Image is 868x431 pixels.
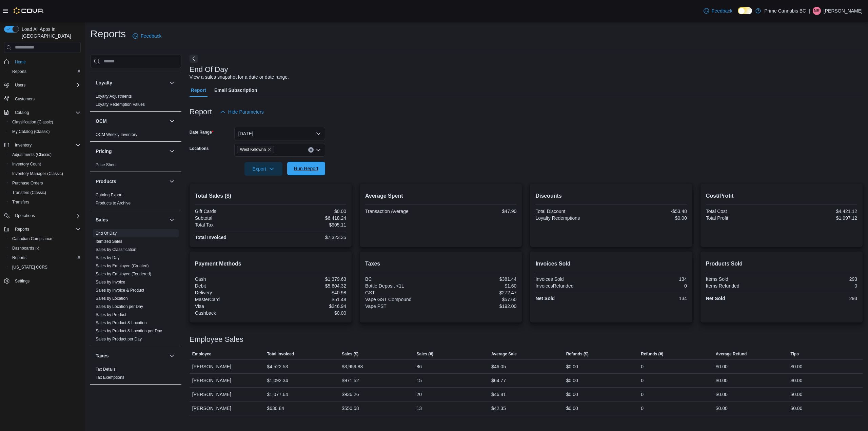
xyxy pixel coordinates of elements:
[168,147,176,155] button: Pricing
[566,390,578,398] div: $0.00
[214,83,257,97] span: Email Subscription
[12,212,81,220] span: Operations
[417,351,433,357] span: Sales (#)
[96,279,125,285] span: Sales by Invoice
[168,117,176,125] button: OCM
[96,337,142,341] a: Sales by Product per Day
[491,363,506,371] div: $46.05
[12,109,81,117] span: Catalog
[365,192,516,200] h2: Average Spent
[96,247,136,252] a: Sales by Classification
[9,67,81,76] span: Reports
[716,363,728,371] div: $0.00
[195,209,269,214] div: Gift Cards
[12,277,81,285] span: Settings
[12,161,41,167] span: Inventory Count
[141,33,161,39] span: Feedback
[442,276,516,282] div: $381.44
[701,4,735,18] a: Feedback
[442,209,516,214] div: $47.90
[12,95,81,103] span: Customers
[195,192,346,200] h2: Total Sales ($)
[12,236,52,241] span: Canadian Compliance
[716,376,728,385] div: $0.00
[9,254,81,262] span: Reports
[9,189,81,197] span: Transfers (Classic)
[365,283,439,289] div: Bottle Deposit <1L
[9,128,53,136] a: My Catalog (Classic)
[442,297,516,302] div: $57.60
[706,296,725,301] strong: Net Sold
[96,288,144,293] a: Sales by Invoice & Product
[96,79,112,86] h3: Loyalty
[12,246,39,251] span: Dashboards
[195,297,269,302] div: MasterCard
[272,235,346,240] div: $7,323.35
[790,390,802,398] div: $0.00
[9,244,81,252] span: Dashboards
[813,7,821,15] div: Nathan Russo
[90,161,181,172] div: Pricing
[96,288,144,293] span: Sales by Invoice & Product
[96,255,120,260] a: Sales by Day
[442,290,516,295] div: $272.47
[12,225,32,233] button: Reports
[712,7,732,14] span: Feedback
[12,180,43,186] span: Purchase Orders
[15,213,35,218] span: Operations
[12,58,81,66] span: Home
[12,109,32,117] button: Catalog
[267,363,288,371] div: $4,522.53
[272,297,346,302] div: $51.48
[96,271,151,277] span: Sales by Employee (Tendered)
[190,55,198,63] button: Next
[96,336,142,342] span: Sales by Product per Day
[442,303,516,309] div: $192.00
[19,26,81,39] span: Load All Apps in [GEOGRAPHIC_DATA]
[535,296,555,301] strong: Net Sold
[96,178,166,185] button: Products
[1,211,83,220] button: Operations
[716,390,728,398] div: $0.00
[96,192,122,198] span: Catalog Export
[90,92,181,111] div: Loyalty
[9,179,81,187] span: Purchase Orders
[96,132,137,137] a: OCM Weekly Inventory
[195,215,269,221] div: Subtotal
[244,162,282,176] button: Export
[90,191,181,210] div: Products
[249,162,278,176] span: Export
[1,57,83,67] button: Home
[294,165,318,172] span: Run Report
[790,363,802,371] div: $0.00
[96,231,117,236] a: End Of Day
[192,351,212,357] span: Employee
[96,216,166,223] button: Sales
[168,216,176,224] button: Sales
[613,209,687,214] div: -$53.48
[365,297,439,302] div: Vape GST Compound
[716,351,747,357] span: Average Refund
[9,160,44,168] a: Inventory Count
[96,118,107,124] h3: OCM
[272,310,346,316] div: $0.00
[12,95,37,103] a: Customers
[96,272,151,276] a: Sales by Employee (Tendered)
[96,94,132,99] span: Loyalty Adjustments
[130,29,164,43] a: Feedback
[96,193,122,197] a: Catalog Export
[641,351,663,357] span: Refunds (#)
[491,390,506,398] div: $46.81
[9,170,81,178] span: Inventory Manager (Classic)
[96,263,149,268] a: Sales by Employee (Created)
[96,255,120,260] span: Sales by Day
[96,162,117,167] a: Price Sheet
[195,310,269,316] div: Cashback
[308,147,314,153] button: Clear input
[195,290,269,295] div: Delivery
[417,404,422,412] div: 13
[1,140,83,150] button: Inventory
[12,255,26,260] span: Reports
[190,74,289,81] div: View a sales snapshot for a date or date range.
